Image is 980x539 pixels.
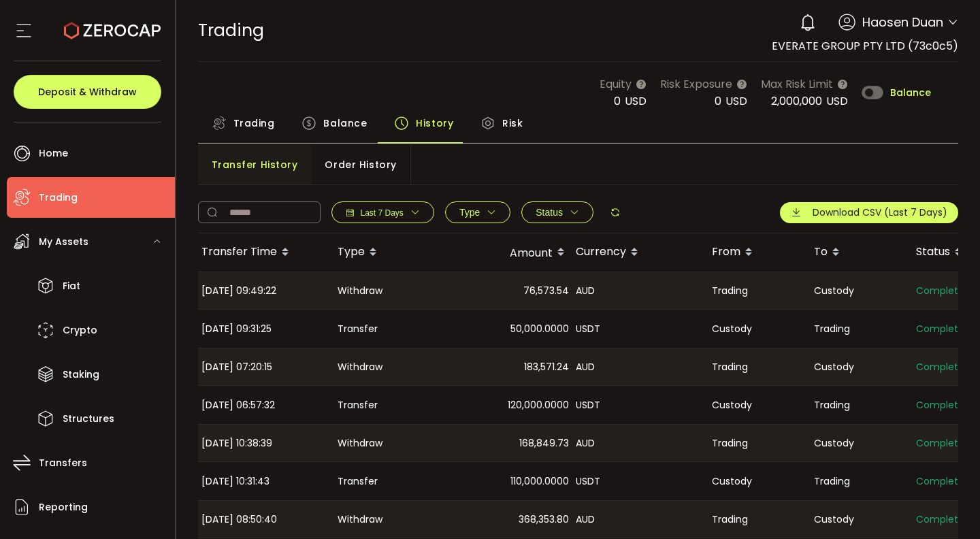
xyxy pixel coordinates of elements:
[576,397,600,413] span: USDT
[862,13,943,31] span: Haosen Duan
[576,436,595,451] span: AUD
[338,512,382,527] span: Withdraw
[521,201,593,223] button: Status
[39,144,68,163] span: Home
[338,359,382,375] span: Withdraw
[814,359,854,375] span: Custody
[725,93,747,109] span: USD
[508,397,569,413] span: 120,000.0000
[524,359,569,375] span: 183,571.24
[576,321,600,337] span: USDT
[814,397,850,413] span: Trading
[325,151,396,178] span: Order History
[712,512,748,527] span: Trading
[459,207,480,218] span: Type
[338,283,382,299] span: Withdraw
[890,88,931,97] span: Balance
[416,110,453,137] span: History
[323,110,367,137] span: Balance
[814,283,854,299] span: Custody
[201,283,276,299] span: [DATE] 09:49:22
[338,436,382,451] span: Withdraw
[660,76,732,93] span: Risk Exposure
[39,453,87,473] span: Transfers
[63,276,80,296] span: Fiat
[712,321,752,337] span: Custody
[502,110,523,137] span: Risk
[63,365,99,385] span: Staking
[572,241,708,264] div: Currency
[338,321,378,337] span: Transfer
[814,321,850,337] span: Trading
[916,321,970,337] span: Completed
[614,93,621,109] span: 0
[201,512,277,527] span: [DATE] 08:50:40
[576,512,595,527] span: AUD
[445,201,510,223] button: Type
[198,241,334,264] div: Transfer Time
[712,474,752,489] span: Custody
[201,397,275,413] span: [DATE] 06:57:32
[201,474,269,489] span: [DATE] 10:31:43
[576,359,595,375] span: AUD
[811,241,913,264] div: To
[536,207,563,218] span: Status
[510,474,569,489] span: 110,000.0000
[814,436,854,451] span: Custody
[338,397,378,413] span: Transfer
[201,359,272,375] span: [DATE] 07:20:15
[576,474,600,489] span: USDT
[198,18,264,42] span: Trading
[576,283,595,299] span: AUD
[712,397,752,413] span: Custody
[63,321,97,340] span: Crypto
[338,474,378,489] span: Transfer
[14,75,161,109] button: Deposit & Withdraw
[916,283,970,299] span: Completed
[712,436,748,451] span: Trading
[771,93,822,109] span: 2,000,000
[712,283,748,299] span: Trading
[814,512,854,527] span: Custody
[600,76,632,93] span: Equity
[916,359,970,375] span: Completed
[708,241,811,264] div: From
[826,93,848,109] span: USD
[523,283,569,299] span: 76,573.54
[331,201,434,223] button: Last 7 Days
[39,232,88,252] span: My Assets
[361,208,404,218] span: Last 7 Days
[625,93,647,109] span: USD
[212,151,298,178] span: Transfer History
[63,409,114,429] span: Structures
[712,359,748,375] span: Trading
[818,392,980,539] iframe: Chat Widget
[814,474,850,489] span: Trading
[201,436,272,451] span: [DATE] 10:38:39
[813,206,947,220] span: Download CSV (Last 7 Days)
[334,241,436,264] div: Type
[39,188,78,208] span: Trading
[715,93,721,109] span: 0
[201,321,272,337] span: [DATE] 09:31:25
[436,241,572,264] div: Amount
[233,110,275,137] span: Trading
[510,321,569,337] span: 50,000.0000
[772,38,958,54] span: EVERATE GROUP PTY LTD (73c0c5)
[39,497,88,517] span: Reporting
[519,512,569,527] span: 368,353.80
[761,76,833,93] span: Max Risk Limit
[38,87,137,97] span: Deposit & Withdraw
[519,436,569,451] span: 168,849.73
